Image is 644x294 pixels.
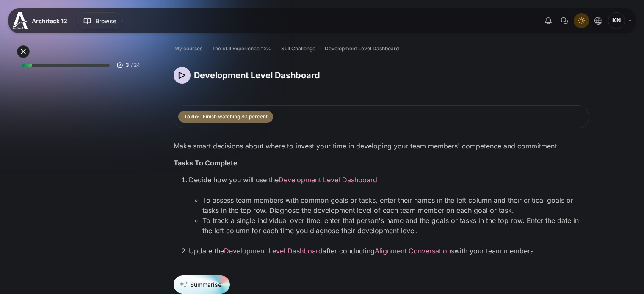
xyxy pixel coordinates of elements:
a: Development Level Dashboard [224,247,323,255]
button: Browse [77,12,123,29]
div: Light Mode [575,14,588,27]
h4: Development Level Dashboard [194,70,320,81]
button: Languages [591,13,606,28]
div: Show notification window with no new notifications [541,13,556,28]
li: Update the after conducting with your team members. [189,246,589,256]
div: 12% [22,64,32,67]
a: User menu [608,12,631,29]
span: Finish watching 80 percent [203,113,268,121]
span: Browse [95,16,116,25]
div: Completion requirements for Development Level Dashboard [178,109,275,124]
p: Make smart decisions about where to invest your time in developing your team members' competence ... [174,141,589,151]
li: To assess team members with common goals or tasks, enter their names in the left column and their... [202,195,589,215]
li: To track a single individual over time, enter that person's name and the goals or tasks in the to... [202,215,589,246]
button: There are 0 unread conversations [557,13,572,28]
nav: Navigation bar [174,43,589,54]
a: SLII Challenge [281,45,315,52]
a: Alignment Conversations [375,247,454,255]
a: The SLII Experience™ 2.0 [212,45,272,52]
span: Architeck 12 [32,16,67,25]
span: 3 [126,61,129,69]
a: Development Level Dashboard [279,176,377,184]
img: A12 [13,12,28,29]
a: Development Level Dashboard [325,45,399,52]
span: / 24 [131,61,140,69]
button: Summarise [174,275,230,294]
li: Decide how you will use the [189,175,589,246]
button: Light Mode Dark Mode [574,13,589,28]
strong: Tasks To Complete [174,159,238,167]
span: Kulphassorn Nawakantrakoon [608,12,625,29]
strong: To do: [184,113,199,121]
a: A12 A12 Architeck 12 [13,12,71,29]
a: My courses [174,45,202,52]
